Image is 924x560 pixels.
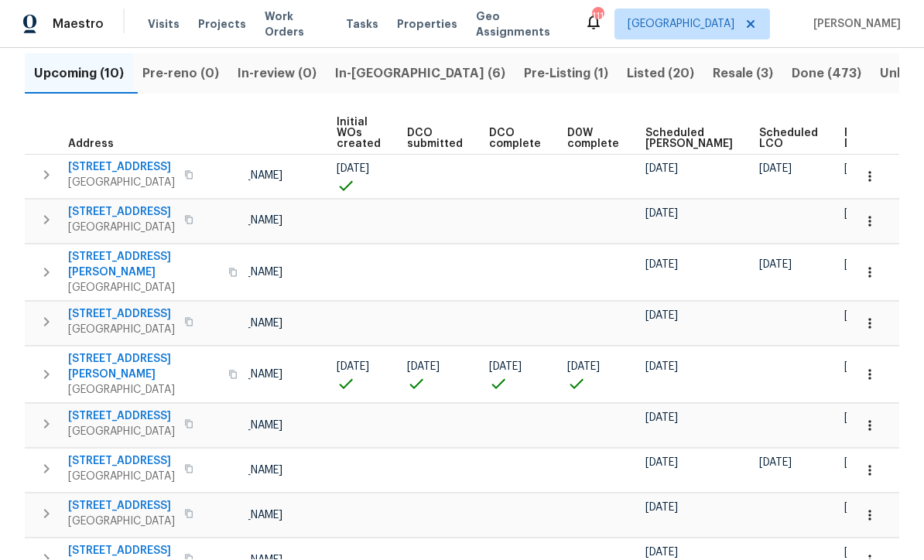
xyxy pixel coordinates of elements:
span: [DATE] [844,458,877,469]
span: [DATE] [645,260,678,271]
span: [DATE] [567,362,600,373]
span: DCO complete [489,128,541,150]
span: Initial WOs created [337,118,381,150]
span: [DATE] [844,260,877,271]
span: [GEOGRAPHIC_DATA] [68,470,175,485]
span: [DATE] [759,164,792,175]
span: [DATE] [844,548,877,558]
span: [DATE] [645,503,678,514]
span: Maestro [53,17,104,32]
span: [DATE] [844,413,877,424]
span: [GEOGRAPHIC_DATA] [68,281,219,296]
span: [GEOGRAPHIC_DATA] [68,323,175,338]
span: [STREET_ADDRESS] [68,205,175,220]
span: Work Orders [265,9,327,40]
span: Scheduled [PERSON_NAME] [645,128,733,150]
span: Projects [198,17,246,32]
span: [DATE] [489,362,522,373]
span: Tasks [346,19,378,30]
div: 111 [592,9,603,25]
span: [DATE] [645,164,678,175]
span: DCO submitted [407,128,463,150]
span: [GEOGRAPHIC_DATA] [68,383,219,398]
span: [STREET_ADDRESS] [68,544,175,559]
span: [DATE] [759,260,792,271]
span: [GEOGRAPHIC_DATA] [68,220,175,236]
span: [DATE] [645,548,678,558]
span: [STREET_ADDRESS] [68,160,175,176]
span: [DATE] [844,164,877,175]
span: [GEOGRAPHIC_DATA] [628,17,734,32]
span: In-[GEOGRAPHIC_DATA] (6) [335,63,505,85]
span: [DATE] [844,362,877,373]
span: [DATE] [645,458,678,469]
span: In-review (0) [238,63,317,85]
span: [DATE] [407,362,440,373]
span: Ready Date [844,128,878,150]
span: [DATE] [645,311,678,322]
span: [STREET_ADDRESS] [68,409,175,425]
span: [DATE] [337,164,369,175]
span: [DATE] [645,362,678,373]
span: [STREET_ADDRESS] [68,499,175,514]
span: [DATE] [844,503,877,514]
span: Upcoming (10) [34,63,124,85]
span: [GEOGRAPHIC_DATA] [68,514,175,530]
span: [DATE] [645,209,678,220]
span: Properties [397,17,457,32]
span: [DATE] [844,311,877,322]
span: [GEOGRAPHIC_DATA] [68,176,175,191]
span: [STREET_ADDRESS][PERSON_NAME] [68,250,219,281]
span: Address [68,139,114,150]
span: [DATE] [759,458,792,469]
span: [PERSON_NAME] [807,17,901,32]
span: [STREET_ADDRESS] [68,454,175,470]
span: Pre-Listing (1) [524,63,608,85]
span: [DATE] [844,209,877,220]
span: D0W complete [567,128,619,150]
span: [GEOGRAPHIC_DATA] [68,425,175,440]
span: [STREET_ADDRESS][PERSON_NAME] [68,352,219,383]
span: Resale (3) [713,63,773,85]
span: [STREET_ADDRESS] [68,307,175,323]
span: Scheduled LCO [759,128,818,150]
span: Listed (20) [627,63,694,85]
span: Pre-reno (0) [142,63,219,85]
span: [DATE] [645,413,678,424]
span: Done (473) [792,63,861,85]
span: [DATE] [337,362,369,373]
span: Visits [148,17,180,32]
span: Geo Assignments [476,9,566,40]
